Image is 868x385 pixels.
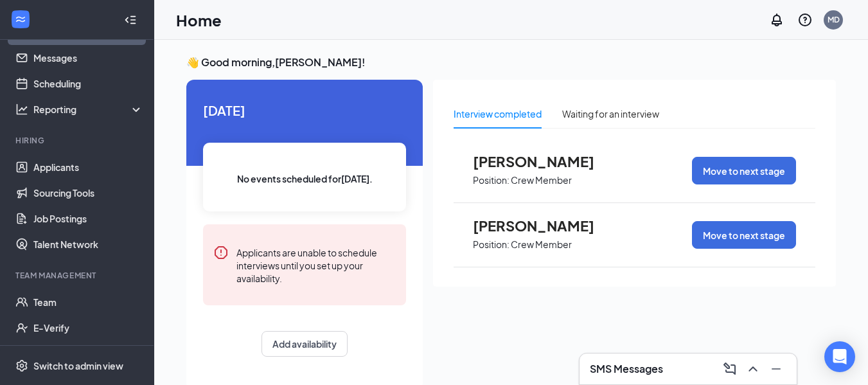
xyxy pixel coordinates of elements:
svg: Minimize [768,361,784,377]
h1: Home [176,9,222,31]
svg: Error [213,245,229,260]
div: Waiting for an interview [562,107,659,121]
svg: Settings [15,359,28,372]
a: Sourcing Tools [33,180,143,206]
div: MD [828,14,840,25]
a: Messages [33,45,143,71]
div: Interview completed [454,107,542,121]
a: Scheduling [33,71,143,96]
button: ChevronUp [743,359,763,379]
div: Open Intercom Messenger [824,341,855,372]
button: ComposeMessage [720,359,740,379]
span: [PERSON_NAME] [473,217,614,234]
span: [PERSON_NAME] [473,153,614,170]
div: Reporting [33,103,144,116]
svg: Notifications [769,12,784,28]
h3: 👋 Good morning, [PERSON_NAME] ! [186,55,836,69]
div: Team Management [15,270,141,281]
span: [DATE] [203,100,406,120]
p: Crew Member [511,174,572,186]
p: Position: [473,238,509,251]
div: Applicants are unable to schedule interviews until you set up your availability. [236,245,396,285]
svg: ComposeMessage [722,361,738,377]
a: E-Verify [33,315,143,341]
a: Documents [33,341,143,366]
a: Team [33,289,143,315]
p: Crew Member [511,238,572,251]
span: No events scheduled for [DATE] . [237,172,373,186]
h3: SMS Messages [590,362,663,376]
svg: Analysis [15,103,28,116]
a: Talent Network [33,231,143,257]
a: Applicants [33,154,143,180]
div: Hiring [15,135,141,146]
p: Position: [473,174,509,186]
button: Move to next stage [692,221,796,249]
button: Add availability [261,331,348,357]
button: Minimize [766,359,786,379]
svg: QuestionInfo [797,12,813,28]
button: Move to next stage [692,157,796,184]
div: Switch to admin view [33,359,123,372]
a: Job Postings [33,206,143,231]
svg: ChevronUp [745,361,761,377]
svg: Collapse [124,13,137,26]
svg: WorkstreamLogo [14,13,27,26]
